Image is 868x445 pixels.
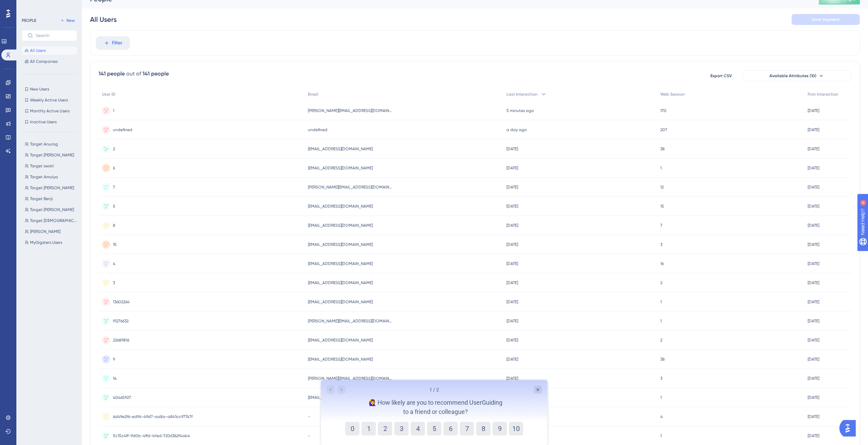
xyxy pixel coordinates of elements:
time: [DATE] [506,357,518,362]
span: 2 [660,337,662,343]
button: Target [PERSON_NAME] [22,151,81,159]
span: 3 [113,280,115,286]
time: [DATE] [506,338,518,343]
span: [PERSON_NAME][EMAIL_ADDRESS][DOMAIN_NAME] [308,376,393,381]
span: 15 [660,204,664,209]
span: [EMAIL_ADDRESS][DOMAIN_NAME] [308,204,373,209]
span: [EMAIL_ADDRESS][DOMAIN_NAME] [308,299,373,305]
button: [PERSON_NAME] [22,227,81,236]
span: Inactive Users [30,119,57,125]
span: Target [DEMOGRAPHIC_DATA] [30,218,78,223]
time: [DATE] [506,147,518,151]
span: 1 [660,433,662,439]
span: Target Benji [30,196,53,201]
time: [DATE] [808,338,819,343]
time: [DATE] [808,319,819,323]
time: [DATE] [808,127,819,132]
button: Target swati [22,162,81,170]
button: Target [DEMOGRAPHIC_DATA] [22,217,81,225]
span: 1 [660,318,662,324]
span: All Companies [30,59,58,64]
span: Target [PERSON_NAME] [30,185,74,191]
time: [DATE] [506,242,518,247]
span: 14 [113,376,117,381]
span: Monthly Active Users [30,108,70,114]
span: 16 [660,261,664,266]
time: [DATE] [808,204,819,209]
time: [DATE] [808,357,819,362]
span: [EMAIL_ADDRESS][DOMAIN_NAME] [308,395,373,400]
time: [DATE] [808,185,819,190]
button: Monthly Active Users [22,107,77,115]
span: 12 [660,184,664,190]
span: 5 [113,204,115,209]
span: 1 [660,395,662,400]
span: [PERSON_NAME][EMAIL_ADDRESS][DOMAIN_NAME] [308,184,393,190]
span: undefined [113,127,132,133]
span: [EMAIL_ADDRESS][DOMAIN_NAME] [308,165,373,171]
span: Email [308,92,318,97]
button: Target Anurag [22,140,81,148]
button: Export CSV [704,70,738,81]
span: 1 [660,165,662,171]
span: [EMAIL_ADDRESS][DOMAIN_NAME] [308,280,373,286]
div: All Users [90,15,117,24]
button: Target [PERSON_NAME] [22,184,81,192]
span: 8 [113,223,115,228]
div: 141 people [143,70,169,78]
span: [PERSON_NAME][EMAIL_ADDRESS][DOMAIN_NAME] [308,318,393,324]
span: [EMAIL_ADDRESS][DOMAIN_NAME] [308,261,373,266]
span: 6d49e2f6-ed94-49d7-aa8a-a841cc97747f [113,414,193,419]
time: a day ago [506,127,527,132]
span: 38 [660,146,665,152]
span: 170 [660,108,666,113]
time: [DATE] [808,300,819,304]
time: [DATE] [808,414,819,419]
span: Target swati [30,163,54,169]
span: First Interaction [808,92,838,97]
button: Target Amulya [22,173,81,181]
time: [DATE] [808,261,819,266]
button: Weekly Active Users [22,96,77,104]
button: New Users [22,85,77,93]
span: MyGigsters Users [30,240,62,245]
iframe: UserGuiding Survey [321,380,547,445]
button: Available Attributes (10) [742,70,851,81]
span: Need Help? [16,2,43,10]
span: - [308,414,310,419]
span: User ID [102,92,116,97]
div: 4 [47,3,49,9]
time: [DATE] [808,395,819,400]
span: Target Amulya [30,174,58,180]
button: Target Benji [22,195,81,203]
time: [DATE] [506,376,518,381]
span: undefined [308,127,327,133]
span: 38 [660,357,665,362]
span: 13602264 [113,299,130,305]
span: 2 [113,146,115,152]
span: Available Attributes (10) [769,73,816,79]
button: Inactive Users [22,118,77,126]
span: Target [PERSON_NAME] [30,152,74,158]
time: [DATE] [808,108,819,113]
span: [EMAIL_ADDRESS][DOMAIN_NAME] [308,146,373,152]
span: Last Interaction [506,92,538,97]
span: 9 [113,357,115,362]
span: [EMAIL_ADDRESS][DOMAIN_NAME] [308,357,373,362]
iframe: UserGuiding AI Assistant Launcher [839,418,860,439]
span: 1 [113,108,114,113]
time: [DATE] [506,261,518,266]
span: 7 [660,223,662,228]
time: [DATE] [506,185,518,190]
span: - [308,433,310,439]
span: 4 [660,414,663,419]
